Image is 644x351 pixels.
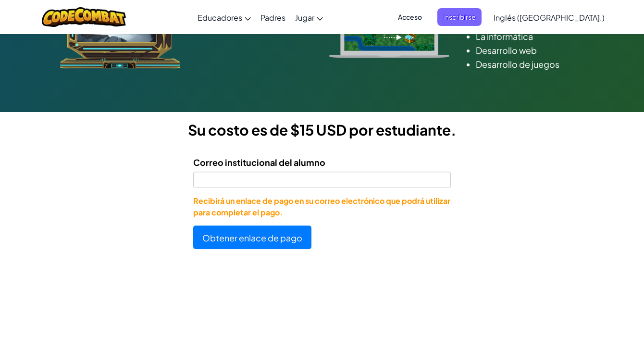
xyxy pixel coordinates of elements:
[437,8,482,26] button: Inscribirse
[476,59,559,70] font: Desarrollo de juegos
[443,13,476,21] font: Inscribirse
[489,4,609,30] a: Inglés ([GEOGRAPHIC_DATA].)
[193,226,311,249] button: Obtener enlace de pago
[256,4,290,30] a: Padres
[260,13,285,23] font: Padres
[202,232,302,243] font: Obtener enlace de pago
[476,31,533,42] font: La informática
[193,157,325,168] font: Correo institucional del alumno
[198,13,242,23] font: Educadores
[295,13,314,23] font: Jugar
[193,4,256,30] a: Educadores
[398,13,422,21] font: Acceso
[188,121,456,139] font: Su costo es de $15 USD por estudiante.
[476,45,537,56] font: Desarrollo web
[42,7,126,27] img: Logotipo de CodeCombat
[193,196,450,217] font: Recibirá un enlace de pago en su correo electrónico que podrá utilizar para completar el pago.
[494,13,605,23] font: Inglés ([GEOGRAPHIC_DATA].)
[392,8,428,26] button: Acceso
[290,4,328,30] a: Jugar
